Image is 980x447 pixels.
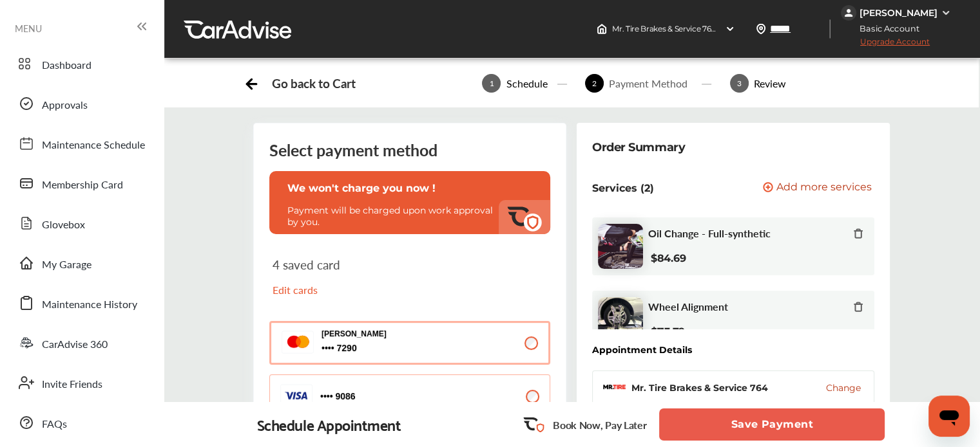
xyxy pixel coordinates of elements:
span: Mr. Tire Brakes & Service 764 , [STREET_ADDRESS][PERSON_NAME] Ft. [US_STATE] , MD 20744 [612,24,952,33]
span: Maintenance History [42,296,137,313]
div: Schedule Appointment [257,415,401,433]
span: Basic Account [842,22,929,35]
img: wheel-alignment-thumb.jpg [598,297,643,342]
span: 2 [585,74,604,93]
span: Glovebox [42,217,85,233]
div: Go back to Cart [272,76,355,91]
iframe: Button to launch messaging window [928,396,970,437]
div: [STREET_ADDRESS][PERSON_NAME] , Ft. [US_STATE] , MD 20744 [603,399,862,412]
b: $84.69 [651,252,686,264]
p: Edit cards [273,282,404,297]
div: Appointment Details [592,345,692,355]
button: [PERSON_NAME] 7290 7290 [269,321,550,365]
span: Approvals [42,97,88,114]
a: Glovebox [12,206,151,240]
span: My Garage [42,257,91,273]
span: Wheel Alignment [648,300,728,313]
span: 3 [730,74,749,93]
img: header-divider.bc55588e.svg [829,19,831,39]
span: Add more services [776,182,872,194]
button: Save Payment [659,408,885,441]
p: Payment will be charged upon work approval by you. [287,205,500,228]
span: Membership Card [42,177,123,194]
img: header-home-logo.8d720a4f.svg [597,24,607,34]
span: Invite Friends [42,376,102,393]
span: 1 [482,74,501,93]
a: Dashboard [12,47,151,80]
button: Change [826,381,861,394]
div: Payment Method [604,76,693,91]
img: oil-change-thumb.jpg [598,224,643,269]
img: header-down-arrow.9dd2ce7d.svg [725,24,735,34]
a: Maintenance History [12,286,151,320]
a: Approvals [12,87,151,120]
div: Schedule [501,76,552,91]
a: Maintenance Schedule [12,127,151,160]
span: Oil Change - Full-synthetic [648,227,771,239]
p: Services (2) [592,182,654,194]
span: FAQs [42,416,67,433]
img: jVpblrzwTbfkPYzPPzSLxeg0AAAAASUVORK5CYII= [841,5,856,21]
p: 9086 [320,390,333,403]
span: 9086 [320,390,356,403]
a: My Garage [12,246,151,280]
p: [PERSON_NAME] [322,329,450,338]
a: Add more services [763,182,874,194]
a: FAQs [12,406,151,439]
p: Book Now, Pay Later [553,417,646,432]
a: Membership Card [12,167,151,200]
a: CarAdvise 360 [12,326,151,360]
button: Add more services [763,182,872,194]
div: 4 saved card [273,257,404,307]
img: WGsFRI8htEPBVLJbROoPRyZpYNWhNONpIPPETTm6eUC0GeLEiAAAAAElFTkSuQmCC [941,8,951,18]
span: Upgrade Account [841,37,930,53]
div: Select payment method [269,139,550,161]
img: logo-mrtire.png [603,385,626,391]
div: Order Summary [592,138,685,156]
span: CarAdvise 360 [42,336,108,353]
b: $113.79 [651,325,685,338]
span: Dashboard [42,57,91,74]
p: We won't charge you now ! [287,182,532,194]
div: Review [749,76,791,91]
span: MENU [15,23,42,33]
div: [PERSON_NAME] [860,7,937,19]
img: location_vector.a44bc228.svg [756,24,766,34]
button: 9086 9086 [269,374,550,418]
p: 7290 [322,342,334,354]
div: Mr. Tire Brakes & Service 764 [631,381,768,394]
a: Invite Friends [12,366,151,399]
span: Maintenance Schedule [42,137,145,154]
span: 7290 [322,342,450,354]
